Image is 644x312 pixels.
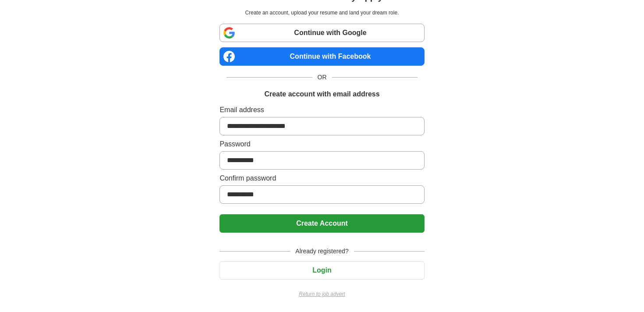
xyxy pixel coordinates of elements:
a: Return to job advert [219,290,424,298]
p: Create an account, upload your resume and land your dream role. [221,9,422,17]
label: Confirm password [219,173,424,184]
label: Email address [219,105,424,115]
a: Continue with Google [219,24,424,42]
span: OR [312,73,332,82]
label: Password [219,139,424,149]
h1: Create account with email address [264,89,379,99]
a: Continue with Facebook [219,47,424,66]
button: Create Account [219,214,424,233]
span: Already registered? [290,247,354,256]
a: Login [219,266,424,274]
button: Login [219,261,424,280]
